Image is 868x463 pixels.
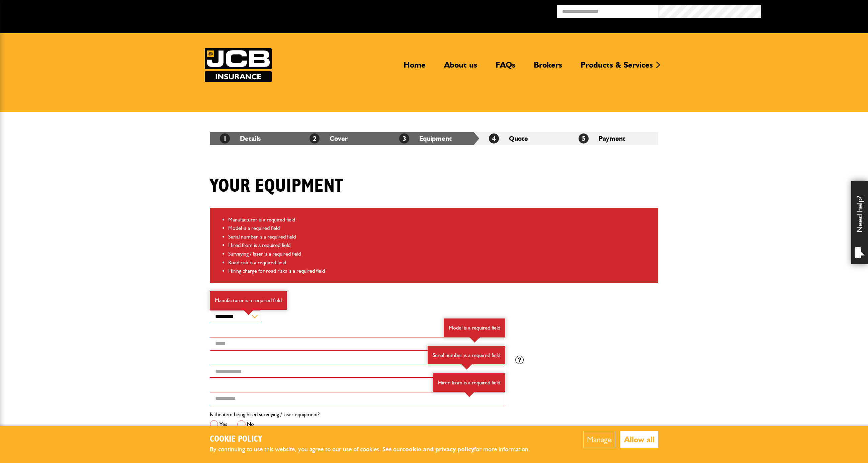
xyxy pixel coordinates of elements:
li: Hiring charge for road risks is a required field [228,267,653,275]
a: 1Details [220,134,261,143]
h1: Your equipment [210,175,343,197]
a: Home [399,60,431,75]
img: error-box-arrow.svg [461,364,472,370]
a: FAQs [491,60,520,75]
li: Model is a required field [228,224,653,233]
li: Manufacturer is a required field [228,215,653,224]
a: Products & Services [576,60,658,75]
div: Serial number is a required field [428,346,505,365]
span: 2 [310,133,320,144]
label: Is the item being hired surveying / laser equipment? [210,412,320,417]
button: Broker Login [761,5,863,15]
li: Equipment [389,132,479,145]
li: Serial number is a required field [228,233,653,241]
p: Equipment [210,293,505,298]
div: Hired from is a required field [433,373,505,392]
span: 5 [579,133,589,144]
p: By continuing to use this website, you agree to our use of cookies. See our for more information. [210,444,541,455]
span: 3 [399,133,409,144]
button: Allow all [620,431,658,448]
a: 2Cover [310,134,348,143]
button: Manage [583,431,615,448]
li: Surveying / laser is a required field [228,250,653,258]
div: Manufacturer is a required field [210,291,287,310]
a: Brokers [529,60,567,75]
img: error-box-arrow.svg [243,310,254,315]
img: error-box-arrow.svg [469,337,480,343]
a: JCB Insurance Services [205,48,272,82]
label: Yes [210,420,227,429]
li: Quote [479,132,569,145]
li: Road risk is a required field [228,258,653,267]
a: About us [439,60,482,75]
div: Model is a required field [444,318,505,337]
span: 1 [220,133,230,144]
img: error-box-arrow.svg [464,392,474,397]
h2: Cookie Policy [210,434,541,445]
label: No [237,420,254,429]
img: JCB Insurance Services logo [205,48,272,82]
div: Need help? [851,181,868,264]
label: Manufacturer [210,302,505,308]
li: Payment [569,132,658,145]
span: 4 [489,133,499,144]
li: Hired from is a required field [228,241,653,250]
a: cookie and privacy policy [402,445,474,453]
